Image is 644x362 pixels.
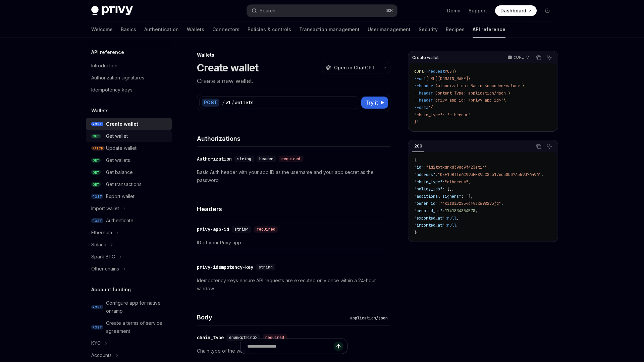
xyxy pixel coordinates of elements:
[445,223,447,228] span: :
[197,277,390,293] p: Idempotency keys ensure API requests are executed only once within a 24-hour window.
[86,349,172,361] button: Toggle Accounts section
[334,342,343,351] button: Send message
[86,84,172,96] a: Idempotency keys
[534,142,543,151] button: Copy the contents from the code block
[438,201,440,206] span: :
[279,156,303,162] div: required
[442,179,445,185] span: :
[542,5,553,16] button: Toggle dark mode
[442,208,445,214] span: :
[414,216,445,221] span: "exported_at"
[106,180,142,188] div: Get transactions
[414,208,442,214] span: "created_at"
[197,313,347,322] h4: Body
[504,52,532,63] button: cURL
[368,21,411,38] a: User management
[414,194,461,199] span: "additional_signers"
[106,217,133,225] div: Authenticate
[248,21,291,38] a: Policies & controls
[428,105,433,110] span: '{
[424,165,426,170] span: :
[457,216,459,221] span: ,
[414,76,426,81] span: --url
[229,335,257,340] span: enum<string>
[86,118,172,130] a: POSTCreate wallet
[501,201,503,206] span: ,
[247,5,397,17] button: Open search
[469,7,487,14] a: Support
[106,319,168,335] div: Create a terms of service agreement
[91,134,101,139] span: GET
[237,156,251,162] span: string
[412,55,439,60] span: Create wallet
[86,154,172,166] a: GETGet wallets
[414,119,419,125] span: }'
[91,325,103,330] span: POST
[426,165,487,170] span: "id2tptkqrxd39qo9j423etij"
[468,76,471,81] span: \
[522,83,525,88] span: \
[91,107,109,115] h5: Wallets
[433,83,522,88] span: 'Authorization: Basic <encoded-value>'
[91,351,112,359] div: Accounts
[197,264,253,270] div: privy-idempotency-key
[91,286,131,294] h5: Account funding
[322,62,379,73] button: Open in ChatGPT
[91,62,117,70] div: Introduction
[91,339,101,347] div: KYC
[91,241,106,249] div: Solana
[541,172,543,177] span: ,
[495,5,537,16] a: Dashboard
[414,165,424,170] span: "id"
[106,156,130,164] div: Get wallets
[234,227,249,232] span: string
[91,265,119,273] div: Other chains
[222,99,225,106] div: /
[414,179,442,185] span: "chain_type"
[106,120,138,128] div: Create wallet
[197,52,390,58] div: Wallets
[197,62,258,74] h1: Create wallet
[91,146,105,151] span: PATCH
[445,69,454,74] span: POST
[91,182,101,187] span: GET
[197,156,232,162] div: Authorization
[414,98,433,103] span: --header
[197,168,390,184] p: Basic Auth header with your app ID as the username and your app secret as the password.
[235,99,254,106] div: wallets
[426,76,468,81] span: [URL][DOMAIN_NAME]
[91,194,103,199] span: POST
[231,99,234,106] div: /
[433,90,508,96] span: 'Content-Type: application/json'
[424,69,445,74] span: --request
[86,178,172,190] a: GETGet transactions
[299,21,360,38] a: Transaction management
[414,230,417,235] span: }
[414,90,433,96] span: --header
[414,105,428,110] span: --data
[106,132,128,140] div: Get wallet
[197,239,390,247] p: ID of your Privy app.
[454,69,457,74] span: \
[86,317,172,337] a: POSTCreate a terms of service agreement
[545,142,554,151] button: Ask AI
[414,223,445,228] span: "imported_at"
[86,251,172,263] button: Toggle Spark BTC section
[197,76,390,86] p: Create a new wallet.
[91,21,113,38] a: Welcome
[212,21,239,38] a: Connectors
[91,204,119,213] div: Import wallet
[487,165,489,170] span: ,
[106,299,168,315] div: Configure app for native onramp
[361,97,388,109] button: Try it
[91,74,144,82] div: Authorization signatures
[365,99,378,107] span: Try it
[461,194,473,199] span: : [],
[197,204,390,214] h4: Headers
[263,334,287,341] div: required
[86,202,172,215] button: Toggle Import wallet section
[414,172,435,177] span: "address"
[435,172,438,177] span: :
[347,315,390,321] div: application/json
[225,99,231,106] div: v1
